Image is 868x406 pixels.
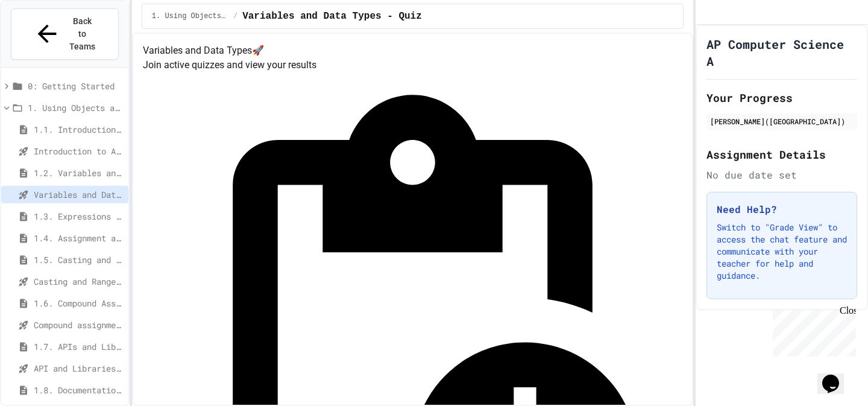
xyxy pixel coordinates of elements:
[143,58,682,72] p: Join active quizzes and view your results
[242,9,422,24] span: Variables and Data Types - Quiz
[34,232,124,244] span: 1.4. Assignment and Input
[34,384,124,396] span: 1.8. Documentation with Comments and Preconditions
[710,116,854,127] div: [PERSON_NAME]([GEOGRAPHIC_DATA])
[34,253,124,266] span: 1.5. Casting and Ranges of Values
[152,11,228,21] span: 1. Using Objects and Methods
[706,146,857,163] h2: Assignment Details
[68,15,96,53] span: Back to Teams
[706,89,857,106] h2: Your Progress
[706,168,857,182] div: No due date set
[717,221,847,282] p: Switch to "Grade View" to access the chat feature and communicate with your teacher for help and ...
[768,305,856,357] iframe: chat widget
[28,80,124,92] span: 0: Getting Started
[11,8,119,60] button: Back to Teams
[34,145,124,157] span: Introduction to Algorithms, Programming, and Compilers
[233,11,237,21] span: /
[34,123,124,136] span: 1.1. Introduction to Algorithms, Programming, and Compilers
[34,275,124,288] span: Casting and Ranges of variables - Quiz
[5,5,83,77] div: Chat with us now!Close
[34,167,124,179] span: 1.2. Variables and Data Types
[817,358,856,394] iframe: chat widget
[34,362,124,375] span: API and Libraries - Topic 1.7
[143,43,682,58] h4: Variables and Data Types 🚀
[717,202,847,217] h3: Need Help?
[34,297,124,309] span: 1.6. Compound Assignment Operators
[34,210,124,223] span: 1.3. Expressions and Output [New]
[34,188,124,201] span: Variables and Data Types - Quiz
[34,319,124,331] span: Compound assignment operators - Quiz
[34,340,124,353] span: 1.7. APIs and Libraries
[28,101,124,114] span: 1. Using Objects and Methods
[706,36,857,69] h1: AP Computer Science A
